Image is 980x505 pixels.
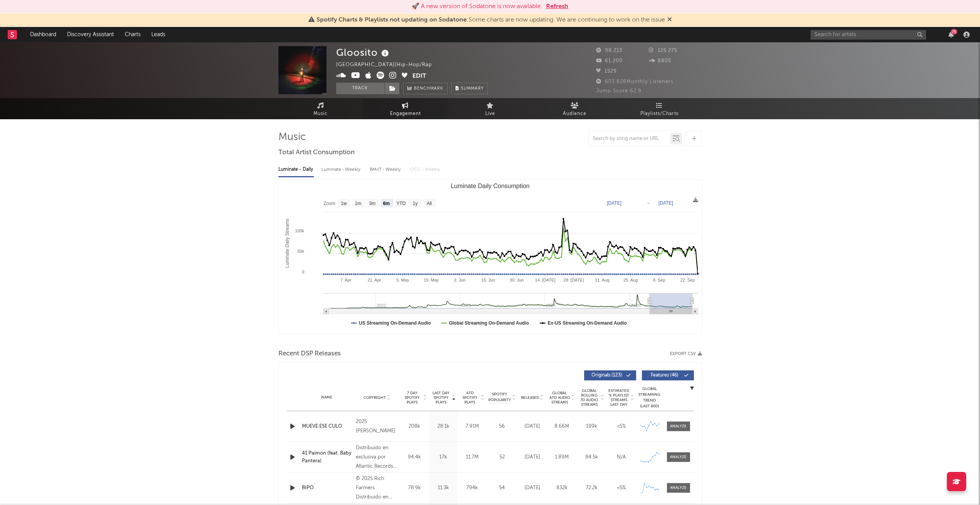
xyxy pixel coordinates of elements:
div: 78.9k [402,484,427,492]
span: 61.200 [596,58,623,63]
span: ATD Spotify Plays [460,391,480,405]
div: 794k [460,484,485,492]
div: 11.3k [431,484,456,492]
div: Gloosito [336,46,391,59]
a: BIPO [302,484,352,492]
text: 1y [412,201,417,206]
span: Estimated % Playlist Streams Last Day [608,388,630,407]
text: 100k [295,228,304,233]
span: Engagement [390,109,421,118]
button: Features(46) [642,370,694,380]
text: 21. Apr [367,278,381,282]
text: All [426,201,431,206]
button: Track [336,83,384,94]
div: 75 [951,29,957,35]
div: 199k [579,423,605,430]
div: [DATE] [519,423,545,430]
a: MUEVE ESE CULO [302,423,352,430]
button: Export CSV [670,352,702,356]
span: Summary [461,87,484,91]
text: 28. [DATE] [563,278,584,282]
a: 41 Paimon (feat. Baby Pantera) [302,450,352,465]
span: : Some charts are now updating. We are continuing to work on the issue [317,17,665,23]
button: Edit [412,72,426,81]
div: 17k [431,453,456,461]
a: Music [278,98,363,119]
div: 72.2k [579,484,605,492]
text: → [646,200,650,206]
div: Luminate - Weekly [322,163,362,176]
text: Luminate Daily Consumption [451,183,529,189]
text: 30. Jun [509,278,523,282]
text: 5. May [396,278,409,282]
text: 2. Jun [454,278,465,282]
text: 1w [341,201,347,206]
span: Dismiss [667,17,672,23]
text: 8. Sep [653,278,665,282]
a: Engagement [363,98,448,119]
div: 🚀 A new version of Sodatone is now available. [412,2,542,11]
span: Live [485,109,495,118]
text: 16. Jun [481,278,495,282]
text: 7. Apr [340,278,351,282]
input: Search for artists [811,30,926,40]
text: Zoom [323,201,335,206]
text: 3m [369,201,375,206]
span: 125.275 [649,48,677,53]
div: Global Streaming Trend (Last 60D) [638,386,661,409]
button: Originals(123) [584,370,636,380]
div: <5% [608,484,634,492]
div: [DATE] [519,484,545,492]
a: Dashboard [25,27,62,42]
span: Spotify Popularity [488,392,511,403]
span: Last Day Spotify Plays [431,391,451,405]
span: Spotify Charts & Playlists not updating on Sodatone [317,17,467,23]
svg: Luminate Daily Consumption [279,180,702,333]
a: Playlists/Charts [617,98,702,119]
div: <5% [608,423,634,430]
div: N/A [608,453,634,461]
span: Copyright [364,395,386,400]
div: 832k [549,484,575,492]
a: Live [448,98,533,119]
span: Audience [563,109,586,118]
text: 6m [383,201,389,206]
text: Luminate Daily Streams [285,219,290,268]
text: 14. [DATE] [535,278,555,282]
span: Benchmark [414,84,443,93]
div: Luminate - Daily [278,163,314,176]
span: 7 Day Spotify Plays [402,391,422,405]
span: Global Rolling 7D Audio Streams [579,388,600,407]
text: [DATE] [658,200,673,206]
button: 75 [948,32,954,38]
text: 22. Sep [680,278,695,282]
div: Distribuido en exclusiva por Atlantic Records Spain, S.L, © 2024 Rich Farmers [356,443,398,471]
span: Released [521,395,539,400]
span: Recent DSP Releases [278,349,341,358]
span: Originals ( 123 ) [589,373,625,378]
span: 1529 [596,69,617,74]
a: Charts [119,27,146,42]
text: Ex-US Streaming On-Demand Audio [548,320,627,326]
text: [DATE] [607,200,622,206]
span: Global ATD Audio Streams [549,391,570,405]
span: Playlists/Charts [640,109,678,118]
div: 56 [489,423,516,430]
span: Jump Score: 62.9 [596,88,642,93]
text: Global Streaming On-Demand Audio [449,320,529,326]
a: Audience [533,98,617,119]
div: © 2025 Rich Farmers Distribuido en exclusiva por Atlantic Records [GEOGRAPHIC_DATA] [356,474,398,502]
span: 8805 [649,58,671,63]
span: 98.213 [596,48,622,53]
div: 84.5k [579,453,605,461]
div: 94.4k [402,453,427,461]
div: 54 [489,484,516,492]
a: Discovery Assistant [62,27,119,42]
button: Refresh [546,2,568,11]
div: 28.1k [431,423,456,430]
div: 7.91M [460,423,485,430]
div: 2025 [PERSON_NAME] [356,417,398,436]
text: 1m [355,201,361,206]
